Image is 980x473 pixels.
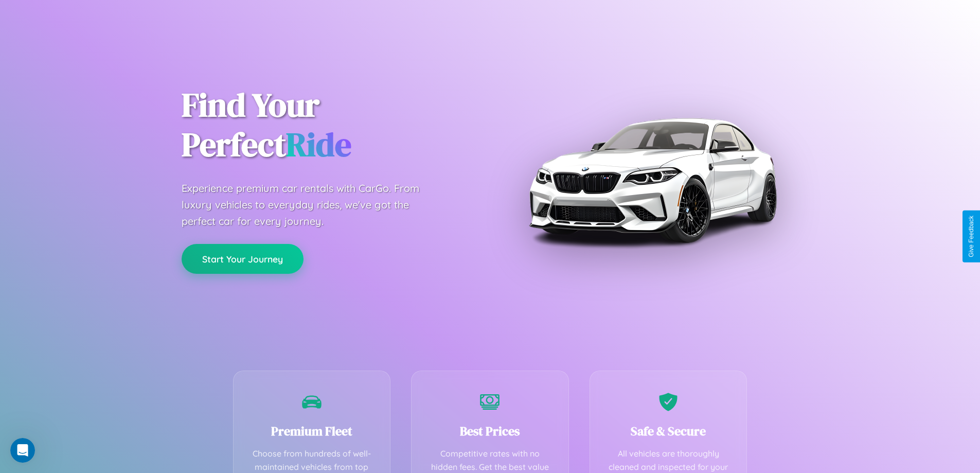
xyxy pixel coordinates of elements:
h3: Best Prices [427,423,553,440]
h3: Premium Fleet [249,423,375,440]
h1: Find Your Perfect [182,85,475,165]
button: Start Your Journey [182,244,304,274]
span: Ride [286,122,351,167]
iframe: Intercom live chat [10,438,35,463]
p: Experience premium car rentals with CarGo. From luxury vehicles to everyday rides, we've got the ... [182,180,439,230]
h3: Safe & Secure [605,423,732,440]
div: Give Feedback [968,216,975,257]
img: Premium BMW car rental vehicle [524,51,781,309]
